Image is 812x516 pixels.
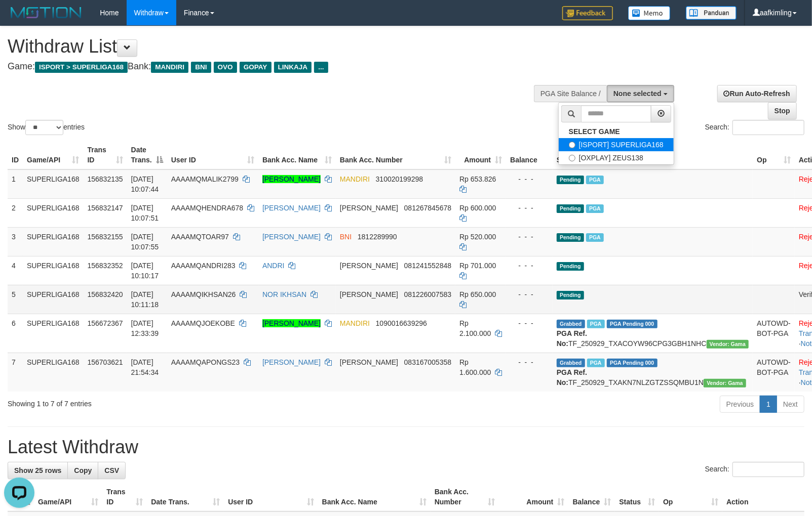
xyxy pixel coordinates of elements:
span: Rp 1.600.000 [459,358,491,376]
span: Pending [557,233,584,242]
span: Marked by aafsengchandara [587,320,605,328]
a: Next [777,396,804,413]
td: 3 [8,227,23,256]
div: - - - [510,289,549,299]
div: Showing 1 to 7 of 7 entries [8,395,331,409]
a: Copy [67,462,98,479]
th: Trans ID: activate to sort column ascending [102,483,147,511]
input: [ISPORT] SUPERLIGA168 [569,142,575,148]
span: [PERSON_NAME] [340,262,398,270]
button: Open LiveChat chat widget [4,4,34,34]
a: [PERSON_NAME] [262,204,321,212]
th: Bank Acc. Name: activate to sort column ascending [318,483,431,511]
span: Marked by aafheankoy [586,204,604,213]
span: [DATE] 10:11:18 [131,290,159,309]
span: 156832155 [88,233,123,241]
th: Bank Acc. Name: activate to sort column ascending [258,141,336,169]
td: TF_250929_TXACOYW96CPG3GBH1NHC [553,314,753,353]
a: Stop [768,102,797,119]
span: AAAAMQIKHSAN26 [171,290,236,298]
a: Show 25 rows [8,462,68,479]
select: Showentries [25,120,63,135]
a: [PERSON_NAME] [262,175,321,183]
a: Previous [720,396,760,413]
th: ID [8,141,23,169]
div: - - - [510,174,549,184]
th: Action [722,483,804,511]
a: SELECT GAME [559,125,674,138]
span: Copy 081226007583 to clipboard [404,290,451,298]
th: Amount: activate to sort column ascending [455,141,506,169]
span: 156672367 [88,319,123,327]
span: Rp 701.000 [459,262,496,270]
img: MOTION_logo.png [8,5,85,20]
span: [DATE] 12:33:39 [131,319,159,337]
span: None selected [613,90,662,98]
td: SUPERLIGA168 [23,169,84,199]
a: 1 [760,396,777,413]
th: Op: activate to sort column ascending [753,141,795,169]
th: Op: activate to sort column ascending [659,483,722,511]
td: SUPERLIGA168 [23,314,84,353]
td: TF_250929_TXAKN7NLZGTZSSQMBU1N [553,353,753,392]
a: [PERSON_NAME] [262,233,321,241]
td: 5 [8,285,23,314]
th: Date Trans.: activate to sort column descending [127,141,167,169]
h1: Withdraw List [8,36,531,57]
span: Rp 650.000 [459,290,496,298]
span: Rp 520.000 [459,233,496,241]
input: Search: [732,120,804,135]
th: User ID: activate to sort column ascending [167,141,258,169]
span: [DATE] 10:07:44 [131,175,159,193]
span: 156832135 [88,175,123,183]
span: 156832420 [88,290,123,298]
th: Bank Acc. Number: activate to sort column ascending [336,141,455,169]
b: PGA Ref. No: [557,329,587,348]
span: ... [314,62,328,73]
span: AAAAMQTOAR97 [171,233,229,241]
span: BNI [340,233,352,241]
th: Game/API: activate to sort column ascending [34,483,102,511]
td: 4 [8,256,23,285]
span: Copy 1090016639296 to clipboard [376,319,427,327]
input: [OXPLAY] ZEUS138 [569,155,575,161]
label: Search: [705,462,804,477]
td: SUPERLIGA168 [23,285,84,314]
span: [PERSON_NAME] [340,204,398,212]
span: PGA Pending [607,359,658,367]
label: Search: [705,120,804,135]
span: 156832352 [88,262,123,270]
td: AUTOWD-BOT-PGA [753,314,795,353]
a: [PERSON_NAME] [262,358,321,366]
td: 2 [8,198,23,227]
span: [PERSON_NAME] [340,290,398,298]
span: [DATE] 10:10:17 [131,262,159,280]
span: Show 25 rows [14,466,61,475]
span: CSV [104,466,119,475]
span: PGA Pending [607,320,658,328]
td: SUPERLIGA168 [23,198,84,227]
span: Copy 1812289990 to clipboard [358,233,397,241]
b: PGA Ref. No: [557,368,587,386]
span: Copy [74,466,92,475]
span: AAAAMQHENDRA678 [171,204,243,212]
th: Status [553,141,753,169]
span: GOPAY [240,62,272,73]
img: Button%20Memo.svg [628,6,671,20]
th: Balance: activate to sort column ascending [568,483,615,511]
div: - - - [510,357,549,367]
span: Rp 2.100.000 [459,319,491,337]
span: MANDIRI [340,319,370,327]
th: Trans ID: activate to sort column ascending [84,141,127,169]
span: Vendor URL: https://trx31.1velocity.biz [707,340,749,349]
img: panduan.png [686,6,737,20]
div: PGA Site Balance / [534,85,607,102]
span: [DATE] 10:07:55 [131,233,159,251]
td: 1 [8,169,23,199]
label: Show entries [8,120,85,135]
span: Rp 653.826 [459,175,496,183]
td: SUPERLIGA168 [23,227,84,256]
span: Marked by aafsoycanthlai [586,176,604,184]
a: ANDRI [262,262,285,270]
span: ISPORT > SUPERLIGA168 [35,62,128,73]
